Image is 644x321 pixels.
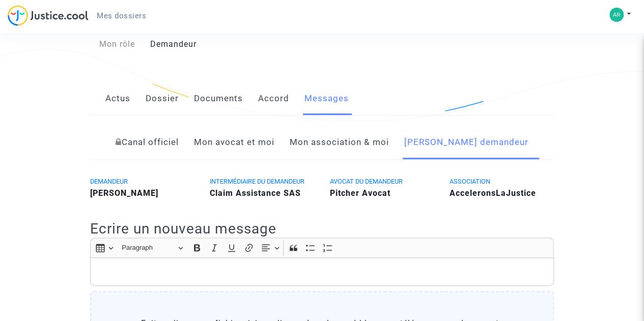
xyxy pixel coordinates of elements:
b: AcceleronsLaJustice [450,188,536,198]
a: Dossier [146,82,179,115]
b: Claim Assistance SAS [210,188,301,198]
a: Accord [258,82,289,115]
button: Paragraph [117,240,187,256]
div: Mon rôle [82,38,143,50]
a: Documents [194,82,243,115]
a: Actus [105,82,130,115]
a: Mes dossiers [89,8,154,23]
img: 17dfb69830fe2fca01516c679188ff9b [609,8,624,22]
div: Rich Text Editor, main [90,257,554,286]
span: Paragraph [122,242,175,254]
h2: Ecrire un nouveau message [90,220,554,238]
a: Canal officiel [116,126,179,159]
div: Demandeur [143,38,322,50]
span: AVOCAT DU DEMANDEUR [330,178,403,185]
a: [PERSON_NAME] demandeur [404,126,528,159]
span: INTERMÉDIAIRE DU DEMANDEUR [210,178,304,185]
img: jc-logo.svg [8,5,89,26]
span: DEMANDEUR [90,178,128,185]
span: ASSOCIATION [450,178,490,185]
b: [PERSON_NAME] [90,188,158,198]
b: Pitcher Avocat [330,188,390,198]
div: Editor toolbar [90,238,554,257]
a: Mon association & moi [290,126,389,159]
a: Messages [304,82,349,115]
a: Mon avocat et moi [194,126,274,159]
span: Mes dossiers [97,11,146,20]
